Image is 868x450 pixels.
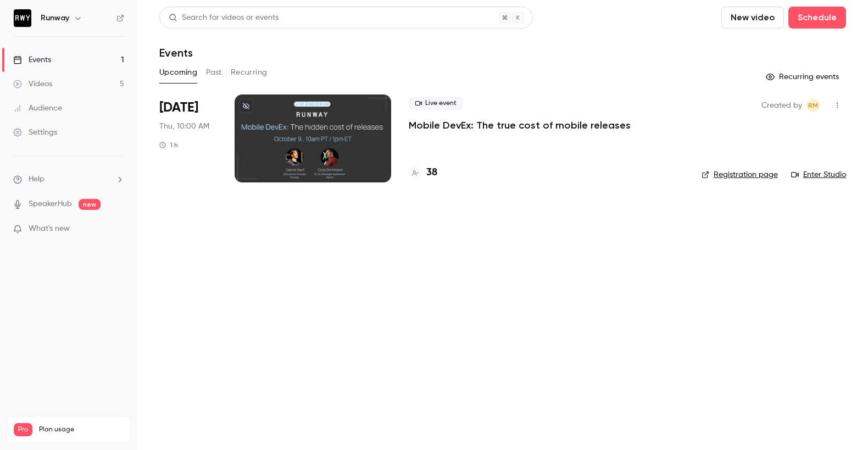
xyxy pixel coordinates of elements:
a: Registration page [702,169,778,180]
div: Events [13,54,51,65]
button: Past [206,64,222,81]
iframe: Noticeable Trigger [111,224,124,234]
li: help-dropdown-opener [13,174,124,185]
span: Created by [761,99,802,112]
span: Plan usage [39,425,124,434]
h4: 38 [426,165,437,180]
a: SpeakerHub [29,198,72,210]
div: 1 h [159,141,178,149]
button: Schedule [788,7,846,29]
a: 38 [409,165,437,180]
a: Mobile DevEx: The true cost of mobile releases [409,119,631,132]
h6: Runway [41,13,69,24]
button: New video [721,7,784,29]
span: Help [29,174,44,185]
a: Enter Studio [791,169,846,180]
div: Settings [13,127,57,138]
div: Search for videos or events [169,12,279,24]
span: What's new [29,223,70,235]
button: Recurring events [761,68,846,86]
span: [DATE] [159,99,198,116]
span: new [79,199,101,210]
div: Oct 9 Thu, 1:00 PM (America/New York) [159,95,217,182]
span: Riley Maguire [806,99,820,112]
h1: Events [159,46,193,59]
div: Audience [13,103,62,114]
img: Runway [14,9,31,27]
button: Upcoming [159,64,197,81]
span: RM [808,99,818,112]
button: Recurring [231,64,268,81]
span: Thu, 10:00 AM [159,121,209,132]
span: Pro [14,423,32,436]
div: Videos [13,79,52,90]
span: Live event [409,97,463,110]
